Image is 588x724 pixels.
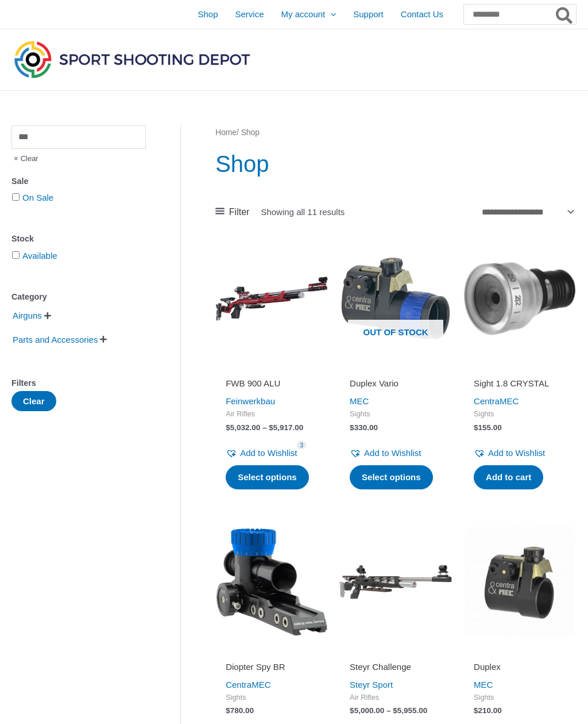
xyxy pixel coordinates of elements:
[348,320,443,346] span: Out of stock
[262,423,267,432] span: –
[240,448,297,458] span: Add to Wishlist
[474,445,545,461] a: Add to Wishlist
[350,396,369,406] a: MEC
[474,680,493,689] a: MEC
[226,362,318,376] iframe: Customer reviews powered by Trustpilot
[11,149,38,168] span: Clear
[215,128,237,137] a: Home
[339,242,452,355] img: Duplex Vario
[226,465,309,489] a: Select options for “FWB 900 ALU”
[350,706,354,715] span: $
[252,680,270,689] a: MEC
[474,465,543,489] a: Add to cart: “Sight 1.8 CRYSTAL”
[350,445,421,461] a: Add to Wishlist
[226,423,230,432] span: $
[350,409,442,419] span: Sights
[474,378,566,389] h2: Sight 1.8 CRYSTAL
[488,448,545,458] span: Add to Wishlist
[226,680,252,689] a: Centra
[350,680,393,689] a: Steyr Sport
[100,335,107,343] span: 
[474,661,566,677] a: Duplex
[11,289,146,305] div: Category
[474,706,478,715] span: $
[229,204,250,221] span: Filter
[350,661,442,677] a: Steyr Challenge
[350,362,442,376] iframe: Customer reviews powered by Trustpilot
[350,693,442,703] span: Air Rifles
[463,242,576,355] img: Sight 1.8 CRYSTAL
[22,251,57,261] a: Available
[463,526,576,638] img: Duplex
[11,38,253,81] img: Sport Shooting Depot
[11,330,99,350] span: Parts and Accessories
[226,693,318,703] span: Sights
[22,193,53,202] a: On Sale
[364,448,421,458] span: Add to Wishlist
[386,706,391,715] span: –
[474,645,566,659] iframe: Customer reviews powered by Trustpilot
[350,706,384,715] bdi: 5,000.00
[339,242,452,355] a: Out of stock
[269,423,303,432] bdi: 5,917.00
[350,423,354,432] span: $
[350,661,442,673] h2: Steyr Challenge
[474,423,478,432] span: $
[226,409,318,419] span: Air Rifles
[474,661,566,673] h2: Duplex
[226,661,318,673] h2: Diopter Spy BR
[474,706,502,715] bdi: 210.00
[11,310,43,320] a: Airguns
[11,334,99,344] a: Parts and Accessories
[226,661,318,677] a: Diopter Spy BR
[44,312,51,320] span: 
[269,423,273,432] span: $
[215,125,576,140] nav: Breadcrumb
[350,378,442,389] h2: Duplex Vario
[11,173,146,190] div: Sale
[226,706,254,715] bdi: 780.00
[11,375,146,392] div: Filters
[350,378,442,393] a: Duplex Vario
[474,409,566,419] span: Sights
[393,706,397,715] span: $
[500,396,519,406] a: MEC
[226,378,318,393] a: FWB 900 ALU
[474,362,566,376] iframe: Customer reviews powered by Trustpilot
[12,251,20,259] input: Available
[350,465,433,489] a: Select options for “Duplex Vario”
[474,396,500,406] a: Centra
[478,203,576,220] select: Shop order
[226,706,230,715] span: $
[474,423,502,432] bdi: 155.00
[11,391,56,411] button: Clear
[215,242,328,355] img: FWB 900 ALU
[226,396,275,406] a: Feinwerkbau
[226,378,318,389] h2: FWB 900 ALU
[297,441,306,450] span: 3
[215,526,328,638] img: Diopter Spy BR
[554,5,576,24] button: Search
[11,231,146,247] div: Stock
[12,193,20,201] input: On Sale
[11,306,43,325] span: Airguns
[474,378,566,393] a: Sight 1.8 CRYSTAL
[226,445,297,461] a: Add to Wishlist
[226,423,260,432] bdi: 5,032.00
[350,645,442,659] iframe: Customer reviews powered by Trustpilot
[215,148,576,180] h1: Shop
[226,645,318,659] iframe: Customer reviews powered by Trustpilot
[215,204,249,221] a: Filter
[474,693,566,703] span: Sights
[261,208,345,216] p: Showing all 11 results
[339,526,452,638] img: Steyr Challenge
[393,706,427,715] bdi: 5,955.00
[350,423,378,432] bdi: 330.00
